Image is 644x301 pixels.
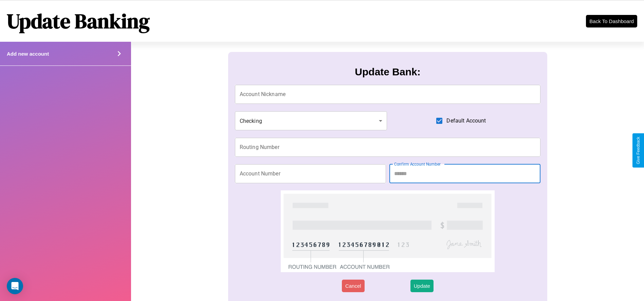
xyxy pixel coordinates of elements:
[281,190,495,272] img: check
[586,15,637,27] button: Back To Dashboard
[446,117,486,125] span: Default Account
[7,278,23,294] div: Open Intercom Messenger
[394,161,441,167] label: Confirm Account Number
[235,111,387,130] div: Checking
[7,51,49,57] h4: Add new account
[355,66,420,78] h3: Update Bank:
[410,280,434,292] button: Update
[342,280,365,292] button: Cancel
[636,137,641,164] div: Give Feedback
[7,7,150,35] h1: Update Banking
